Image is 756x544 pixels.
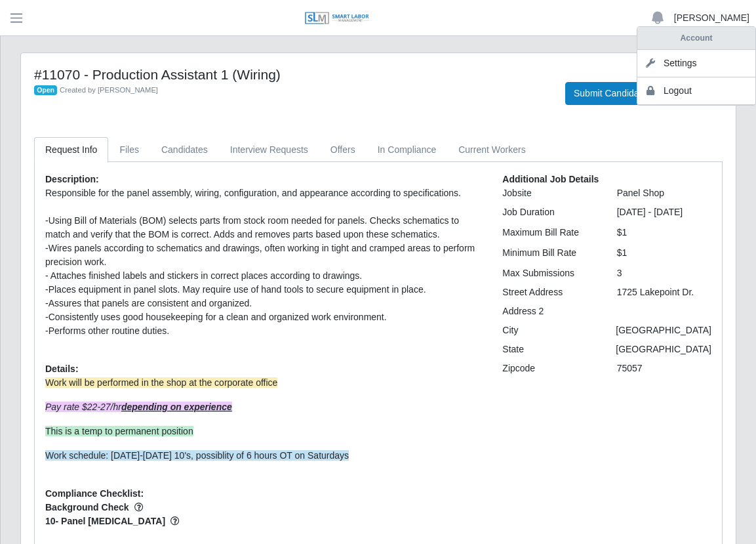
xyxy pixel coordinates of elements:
span: Open [34,85,57,96]
div: Maximum Bill Rate [492,226,607,240]
b: Description: [45,174,99,184]
div: 75057 [607,362,721,375]
h4: #11070 - Production Assistant 1 (Wiring) [34,66,546,83]
span: Work schedule: [DATE]-[DATE] 10's, possiblity of 6 hours OT on Saturdays [45,450,349,461]
div: Address 2 [492,304,607,318]
div: Minimum Bill Rate [492,246,607,260]
a: Settings [637,50,755,77]
div: Job Duration [492,205,607,219]
strong: depending on experience [121,402,232,412]
a: Offers [319,137,367,163]
a: Logout [637,77,755,105]
a: Request Info [34,137,108,163]
div: - Attaches finished labels and stickers in correct places according to drawings. [45,269,483,283]
a: Candidates [150,137,219,163]
button: Submit Candidate [565,82,655,105]
div: State [492,343,606,356]
div: City [492,324,606,337]
div: $1 [607,226,721,240]
b: Details: [45,364,79,374]
div: -Performs other routine duties. [45,324,483,338]
a: Current Workers [447,137,536,163]
em: Pay rate $22-27/hr [45,402,232,412]
b: Compliance Checklist: [45,488,144,499]
span: Work will be performed in the shop at the corporate office [45,377,277,388]
div: [DATE] - [DATE] [607,205,721,219]
div: [GEOGRAPHIC_DATA] [606,343,721,356]
div: Max Submissions [492,266,607,280]
div: Responsible for the panel assembly, wiring, configuration, and appearance according to specificat... [45,186,483,200]
span: 10- Panel [MEDICAL_DATA] [45,514,483,528]
div: -Wires panels according to schematics and drawings, often working in tight and cramped areas to p... [45,241,483,269]
a: In Compliance [367,137,448,163]
strong: Account [680,33,712,43]
div: 1725 Lakepoint Dr. [607,285,721,299]
div: -Assures that panels are consistent and organized. [45,297,483,310]
b: Additional Job Details [502,174,599,184]
div: -Consistently uses good housekeeping for a clean and organized work environment. [45,310,483,324]
div: [GEOGRAPHIC_DATA] [606,324,721,337]
div: Zipcode [492,362,607,375]
div: Jobsite [492,186,607,200]
div: -Using Bill of Materials (BOM) selects parts from stock room needed for panels. Checks schematics... [45,214,483,241]
div: Panel Shop [607,186,721,200]
div: $1 [607,246,721,260]
a: [PERSON_NAME] [674,11,749,25]
a: Files [108,137,150,163]
img: SLM Logo [304,11,370,26]
a: Interview Requests [219,137,319,163]
span: Background Check [45,501,483,514]
span: Created by [PERSON_NAME] [60,86,158,94]
span: This is a temp to permanent position [45,426,193,436]
div: 3 [607,266,721,280]
div: Street Address [492,285,607,299]
div: -Places equipment in panel slots. May require use of hand tools to secure equipment in place. [45,283,483,297]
